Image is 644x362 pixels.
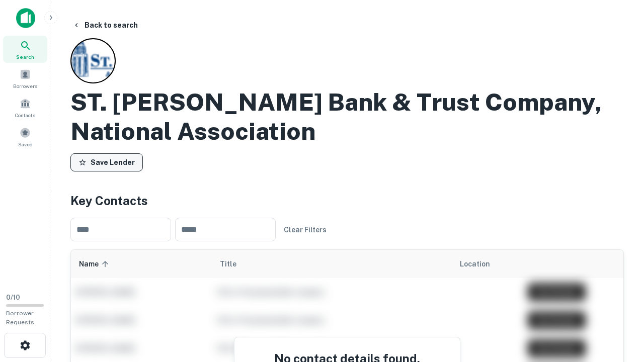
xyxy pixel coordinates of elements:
span: Borrower Requests [6,310,34,326]
button: Back to search [68,16,142,34]
a: Search [3,36,47,63]
a: Contacts [3,94,47,121]
img: capitalize-icon.png [16,8,35,28]
span: Saved [18,140,33,148]
span: Contacts [15,111,35,119]
span: 0 / 10 [6,294,20,301]
a: Borrowers [3,65,47,92]
a: Saved [3,123,47,150]
button: Save Lender [70,153,143,171]
span: Borrowers [13,82,37,90]
button: Clear Filters [280,221,331,239]
iframe: Chat Widget [594,282,644,330]
h2: ST. [PERSON_NAME] Bank & Trust Company, National Association [70,87,624,145]
h4: Key Contacts [70,192,624,210]
span: Search [16,53,34,61]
